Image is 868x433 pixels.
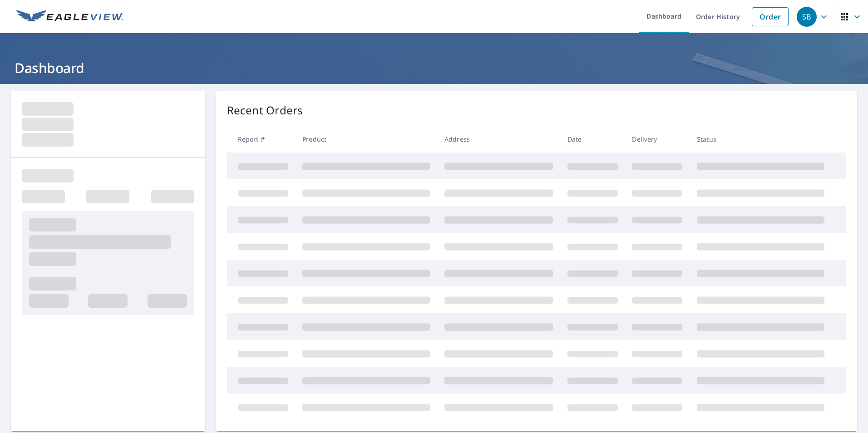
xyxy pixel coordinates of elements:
a: Order [752,7,789,26]
img: EV Logo [16,10,123,24]
th: Address [437,126,560,153]
th: Report # [227,126,296,153]
p: Recent Orders [227,102,303,118]
h1: Dashboard [11,59,857,77]
th: Product [295,126,437,153]
div: SB [797,7,817,27]
th: Date [560,126,625,153]
th: Status [690,126,832,153]
th: Delivery [625,126,690,153]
